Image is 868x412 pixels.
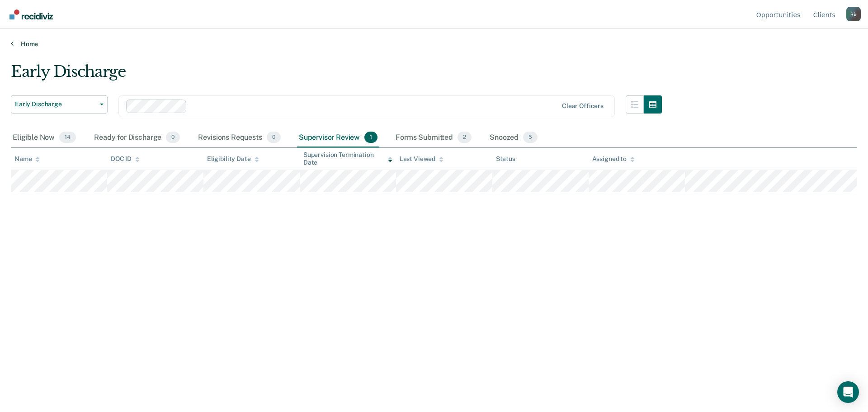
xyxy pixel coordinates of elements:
img: Recidiviz [9,9,53,19]
div: Status [496,155,515,163]
div: DOC ID [111,155,140,163]
span: 2 [458,132,472,143]
div: Eligibility Date [207,155,259,163]
span: 5 [523,132,538,143]
span: 14 [59,132,76,143]
span: 0 [166,132,180,143]
div: Revisions Requests0 [196,128,282,148]
button: Profile dropdown button [846,7,861,21]
div: Assigned to [592,155,635,163]
div: Open Intercom Messenger [837,381,859,403]
span: 0 [267,132,281,143]
div: Name [14,155,40,163]
div: R B [846,7,861,21]
div: Ready for Discharge0 [92,128,182,148]
div: Eligible Now14 [11,128,78,148]
a: Home [11,40,857,48]
button: Early Discharge [11,95,108,114]
div: Early Discharge [11,62,662,88]
div: Forms Submitted2 [394,128,473,148]
span: 1 [364,132,377,143]
div: Snoozed5 [488,128,539,148]
div: Last Viewed [400,155,443,163]
div: Clear officers [562,102,604,110]
div: Supervisor Review1 [297,128,380,148]
span: Early Discharge [15,100,96,108]
div: Supervision Termination Date [303,151,392,166]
